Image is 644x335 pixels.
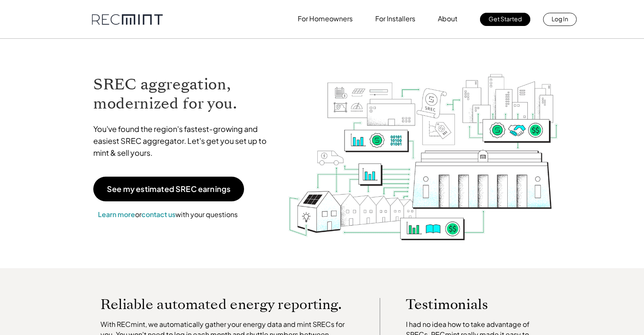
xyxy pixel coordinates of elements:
p: See my estimated SREC earnings [107,185,230,193]
h1: SREC aggregation, modernized for you. [93,75,275,113]
a: Learn more [98,210,135,219]
p: Reliable automated energy reporting. [101,298,354,311]
a: See my estimated SREC earnings [93,177,244,201]
p: About [438,13,457,25]
p: You've found the region's fastest-growing and easiest SREC aggregator. Let's get you set up to mi... [93,123,275,159]
p: Get Started [489,13,522,25]
p: For Homeowners [298,13,353,25]
a: Log In [543,13,577,26]
a: contact us [141,210,175,219]
p: Testimonials [406,298,533,311]
img: RECmint value cycle [287,52,559,243]
p: Log In [552,13,568,25]
p: or with your questions [93,209,242,220]
a: Get Started [480,13,530,26]
p: For Installers [375,13,415,25]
